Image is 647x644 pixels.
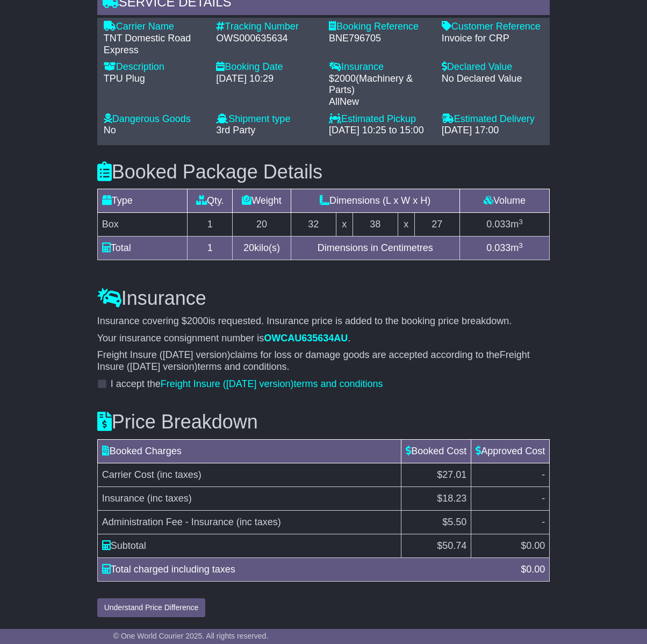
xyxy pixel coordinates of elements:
div: Declared Value [442,61,544,73]
p: Your insurance consignment number is . [97,333,550,345]
div: TNT Domestic Road Express [104,33,206,56]
span: 0.033 [486,242,511,253]
td: Box [97,213,188,237]
td: Weight [233,189,291,213]
div: Dangerous Goods [104,113,206,125]
span: 20 [243,242,254,253]
div: Customer Reference [442,21,544,33]
div: [DATE] 17:00 [442,125,544,137]
td: 27 [414,213,459,237]
td: Qty. [188,189,233,213]
td: Type [97,189,188,213]
span: (inc taxes) [157,469,202,480]
div: Insurance [329,61,431,73]
td: $ [401,534,471,557]
div: BNE796705 [329,33,431,45]
div: Shipment type [216,113,318,125]
span: - [542,517,545,527]
span: Freight Insure ([DATE] version) [97,349,231,360]
span: Carrier Cost [102,469,154,480]
button: Understand Price Difference [97,598,206,617]
span: Freight Insure ([DATE] version) [97,349,530,372]
span: Administration Fee - Insurance [102,517,234,527]
span: (inc taxes) [147,493,192,504]
td: 20 [233,213,291,237]
h3: Price Breakdown [97,411,550,433]
span: OWCAU635634AU [264,333,348,344]
td: Subtotal [97,534,401,557]
div: [DATE] 10:29 [216,73,318,85]
td: Dimensions (L x W x H) [291,189,459,213]
span: 3rd Party [216,125,255,135]
sup: 3 [519,241,523,249]
p: claims for loss or damage goods are accepted according to the terms and conditions. [97,349,550,373]
td: Dimensions in Centimetres [291,237,459,260]
td: 1 [188,213,233,237]
td: m [459,237,550,260]
td: m [459,213,550,237]
td: Total [97,237,188,260]
span: 50.74 [442,540,466,551]
td: kilo(s) [233,237,291,260]
div: Carrier Name [104,21,206,33]
span: Insurance [102,493,145,504]
div: [DATE] 10:25 to 15:00 [329,125,431,137]
div: Booking Date [216,61,318,73]
td: $ [471,534,550,557]
div: No Declared Value [442,73,544,85]
a: Freight Insure ([DATE] version)terms and conditions [161,378,383,389]
span: Machinery & Parts [329,73,413,96]
div: Total charged including taxes [97,562,516,577]
div: Description [104,61,206,73]
td: Approved Cost [471,439,550,463]
span: 0.00 [526,564,545,575]
h3: Booked Package Details [97,161,550,183]
span: 0.033 [486,219,511,230]
span: $5.50 [442,517,466,527]
span: $27.01 [437,469,466,480]
span: - [542,469,545,480]
label: I accept the [111,378,383,390]
span: 2000 [187,316,209,326]
span: No [104,125,116,135]
td: Booked Charges [97,439,401,463]
div: Estimated Delivery [442,113,544,125]
td: x [336,213,353,237]
td: 1 [188,237,233,260]
h3: Insurance [97,288,550,309]
span: Freight Insure ([DATE] version) [161,378,294,389]
div: Estimated Pickup [329,113,431,125]
div: AllNew [329,96,431,108]
span: (inc taxes) [236,517,281,527]
div: OWS000635634 [216,33,318,45]
div: $ ( ) [329,73,431,108]
span: 0.00 [526,540,545,551]
p: Insurance covering $ is requested. Insurance price is added to the booking price breakdown. [97,316,550,327]
td: x [398,213,414,237]
span: © One World Courier 2025. All rights reserved. [113,632,269,640]
td: Volume [459,189,550,213]
td: 38 [353,213,398,237]
div: TPU Plug [104,73,206,85]
span: 2000 [334,73,356,84]
td: 32 [291,213,336,237]
span: $18.23 [437,493,466,504]
div: Tracking Number [216,21,318,33]
div: Invoice for CRP [442,33,544,45]
td: Booked Cost [401,439,471,463]
div: $ [515,562,550,577]
sup: 3 [519,218,523,226]
span: - [542,493,545,504]
div: Booking Reference [329,21,431,33]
